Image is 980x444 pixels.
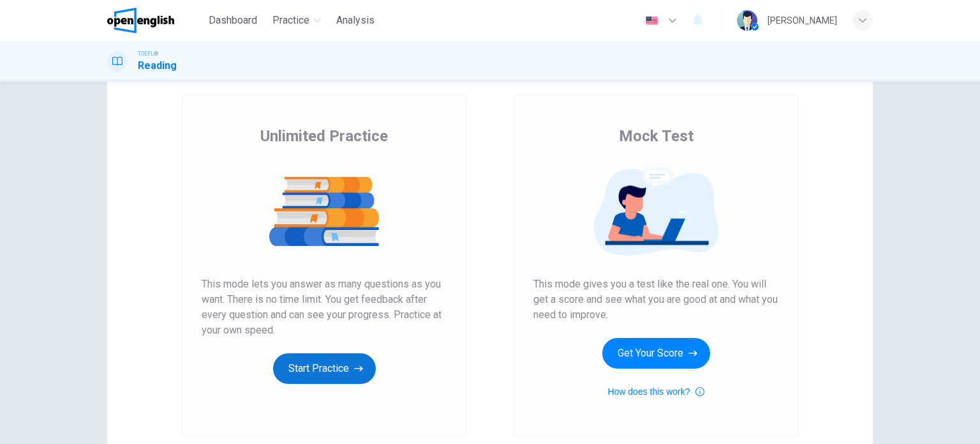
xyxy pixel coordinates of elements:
[644,16,660,26] img: en
[273,353,376,384] button: Start Practice
[331,9,380,32] button: Analysis
[272,13,309,28] span: Practice
[138,49,158,58] span: TOEFL®
[533,277,778,323] span: This mode gives you a test like the real one. You will get a score and see what you are good at a...
[737,10,757,31] img: Profile picture
[138,58,177,73] h1: Reading
[619,126,694,146] span: Mock Test
[768,13,837,28] div: [PERSON_NAME]
[107,8,174,33] img: OpenEnglish logo
[202,277,447,338] span: This mode lets you answer as many questions as you want. There is no time limit. You get feedback...
[204,9,262,32] button: Dashboard
[107,8,204,33] a: OpenEnglish logo
[607,384,704,399] button: How does this work?
[267,9,326,32] button: Practice
[602,338,710,369] button: Get Your Score
[260,126,388,146] span: Unlimited Practice
[209,13,257,28] span: Dashboard
[336,13,375,28] span: Analysis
